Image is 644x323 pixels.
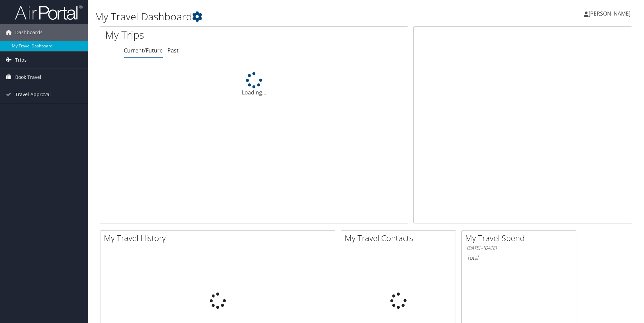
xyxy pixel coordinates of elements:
[105,28,275,42] h1: My Trips
[467,245,571,251] h6: [DATE] - [DATE]
[15,69,41,86] span: Book Travel
[467,254,571,261] h6: Total
[124,47,163,54] a: Current/Future
[95,9,456,24] h1: My Travel Dashboard
[465,232,576,244] h2: My Travel Spend
[15,4,83,20] img: airportal-logo.png
[15,24,43,41] span: Dashboards
[345,232,456,244] h2: My Travel Contacts
[167,47,179,54] a: Past
[584,3,637,24] a: [PERSON_NAME]
[104,232,335,244] h2: My Travel History
[15,86,51,103] span: Travel Approval
[15,51,27,68] span: Trips
[100,72,408,96] div: Loading...
[589,10,630,17] span: [PERSON_NAME]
